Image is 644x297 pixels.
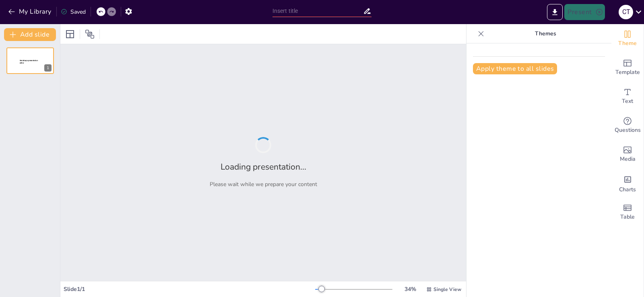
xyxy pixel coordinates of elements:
div: Saved [61,8,86,16]
p: Please wait while we prepare your content [210,180,317,188]
span: Text [622,97,633,106]
span: Position [85,29,95,39]
h2: Loading presentation... [221,161,306,172]
button: Apply theme to all slides [473,63,557,74]
div: Add images, graphics, shapes or video [611,140,644,169]
div: Layout [64,28,76,41]
div: Get real-time input from your audience [611,111,644,140]
div: Add text boxes [611,82,644,111]
button: Export to PowerPoint [547,4,563,20]
span: Theme [618,39,637,48]
button: C T [619,4,633,20]
div: Change the overall theme [611,24,644,53]
span: Table [620,213,635,221]
div: Slide 1 / 1 [64,285,315,293]
input: Insert title [272,5,363,17]
div: Add ready made slides [611,53,644,82]
div: 1 [6,47,54,74]
div: C T [619,5,633,19]
p: Themes [487,24,603,43]
span: Single View [433,286,461,293]
span: Questions [615,126,641,135]
span: Charts [619,185,636,194]
div: 1 [44,64,52,72]
div: Add a table [611,198,644,227]
span: Sendsteps presentation editor [20,59,38,64]
span: Media [620,155,636,164]
span: Template [615,68,640,77]
div: Add charts and graphs [611,169,644,198]
button: Add slide [4,28,56,41]
div: 34 % [400,285,420,293]
button: My Library [6,5,55,18]
button: Present [564,4,605,20]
